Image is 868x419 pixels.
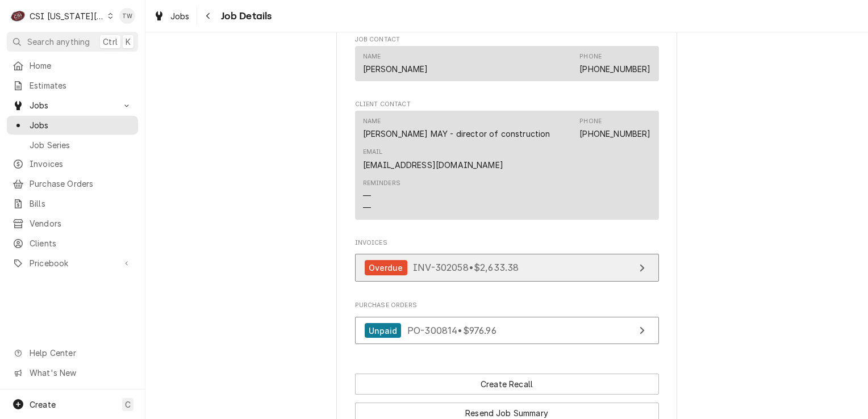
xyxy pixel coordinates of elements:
div: Button Group Row [355,374,659,395]
div: — [363,202,371,213]
div: Contact [355,111,659,219]
a: [EMAIL_ADDRESS][DOMAIN_NAME] [363,160,503,170]
div: CSI Kansas City's Avatar [10,8,26,24]
span: Bills [30,198,132,209]
div: [PERSON_NAME] MAY - director of construction [363,128,550,140]
div: Job Contact List [355,46,659,86]
div: Contact [355,46,659,81]
span: INV-302058 • $2,633.38 [413,262,519,273]
span: Home [30,60,132,72]
a: Go to Help Center [7,343,138,362]
a: [PHONE_NUMBER] [579,129,650,139]
div: Reminders [363,179,400,213]
div: Invoices [355,238,659,287]
a: View Purchase Order [355,317,659,345]
span: Job Details [218,9,272,24]
span: Purchase Orders [355,301,659,310]
span: Pricebook [30,257,115,269]
span: Client Contact [355,100,659,109]
div: Email [363,148,503,170]
span: Invoices [355,238,659,248]
span: Jobs [170,10,190,22]
a: Bills [7,194,138,213]
div: [PERSON_NAME] [363,63,428,75]
span: Job Contact [355,35,659,44]
div: — [363,190,371,202]
button: Search anythingCtrlK [7,32,138,52]
span: C [125,399,131,410]
div: Phone [579,52,602,61]
span: Search anything [27,36,90,48]
a: View Invoice [355,254,659,282]
div: Name [363,52,428,75]
a: Job Series [7,136,138,154]
span: What's New [30,367,131,379]
span: Purchase Orders [30,178,132,190]
a: Clients [7,234,138,253]
a: [PHONE_NUMBER] [579,64,650,74]
a: Purchase Orders [7,174,138,193]
span: Help Center [30,347,131,359]
div: Email [363,148,383,157]
div: Unpaid [365,323,402,338]
div: Name [363,117,550,140]
span: Ctrl [103,36,118,48]
span: Clients [30,237,132,249]
div: Client Contact List [355,111,659,224]
a: Go to What's New [7,363,138,382]
a: Invoices [7,154,138,173]
span: Estimates [30,79,132,91]
button: Navigate back [199,7,218,25]
a: Jobs [7,116,138,135]
div: Tori Warrick's Avatar [119,8,135,24]
div: Purchase Orders [355,301,659,350]
a: Jobs [149,7,194,26]
div: Overdue [365,260,407,275]
span: Create [30,400,56,409]
div: Client Contact [355,100,659,224]
span: Jobs [30,99,115,111]
span: Jobs [30,119,132,131]
div: Phone [579,117,602,126]
a: Go to Jobs [7,96,138,115]
div: C [10,8,26,24]
div: Job Contact [355,35,659,86]
span: Job Series [30,139,132,151]
a: Home [7,56,138,75]
div: Name [363,52,381,61]
a: Go to Pricebook [7,254,138,273]
div: Phone [579,117,650,140]
div: TW [119,8,135,24]
span: Vendors [30,217,132,229]
div: CSI [US_STATE][GEOGRAPHIC_DATA] [30,10,105,22]
span: Invoices [30,158,132,170]
span: PO-300814 • $976.96 [407,325,496,336]
div: Phone [579,52,650,75]
a: Vendors [7,214,138,233]
a: Estimates [7,76,138,95]
button: Create Recall [355,374,659,395]
span: K [126,36,131,48]
div: Reminders [363,179,400,188]
div: Name [363,117,381,126]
